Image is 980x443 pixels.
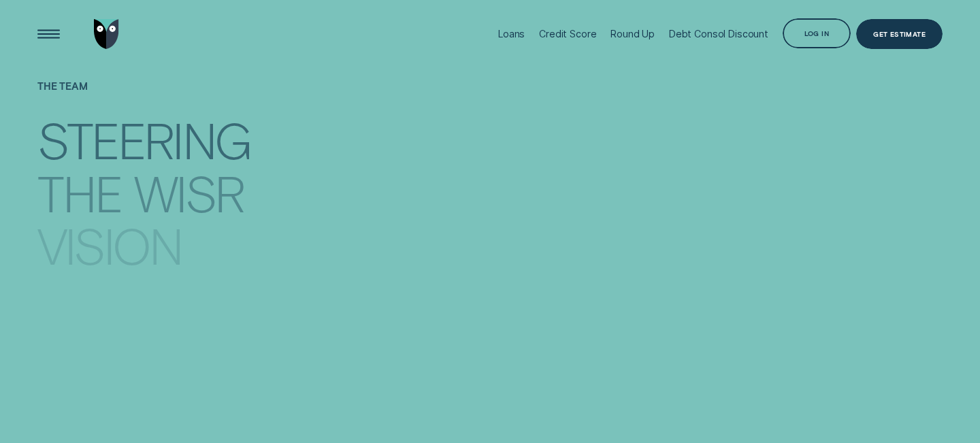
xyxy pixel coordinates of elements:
[856,19,943,50] a: Get Estimate
[37,108,331,250] h4: Steering the Wisr vision
[669,28,768,39] div: Debt Consol Discount
[610,28,655,39] div: Round Up
[94,19,119,50] img: Wisr
[37,221,182,269] div: vision
[37,116,250,163] div: Steering
[783,18,851,49] button: Log in
[539,28,596,39] div: Credit Score
[498,28,525,39] div: Loans
[37,80,331,112] h1: The Team
[33,19,64,50] button: Open Menu
[37,168,122,216] div: the
[134,168,244,216] div: Wisr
